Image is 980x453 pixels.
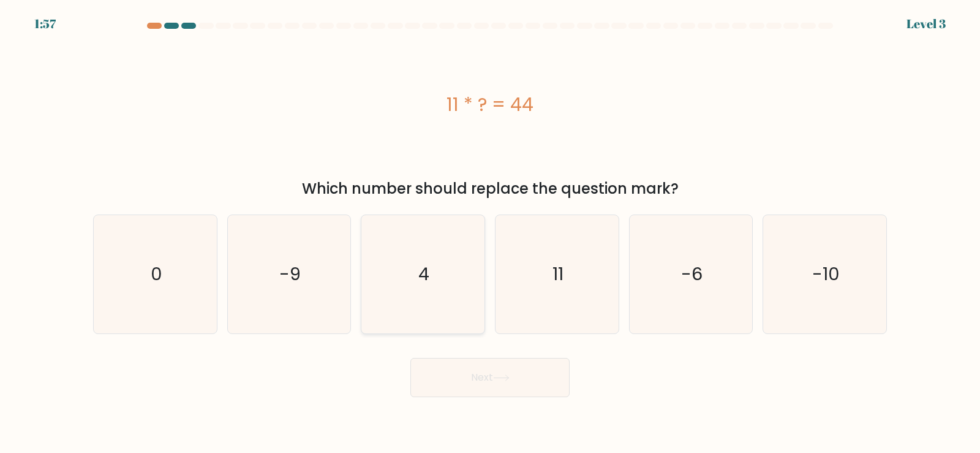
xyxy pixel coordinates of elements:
text: 0 [151,262,162,286]
div: Which number should replace the question mark? [100,178,880,200]
text: -6 [681,262,703,286]
text: -10 [812,262,840,286]
div: 1:57 [34,15,56,33]
text: -9 [279,262,301,286]
div: 11 * ? = 44 [93,91,887,118]
button: Next [410,358,570,397]
text: 11 [552,262,563,286]
div: Level 3 [907,15,946,33]
text: 4 [419,262,430,286]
